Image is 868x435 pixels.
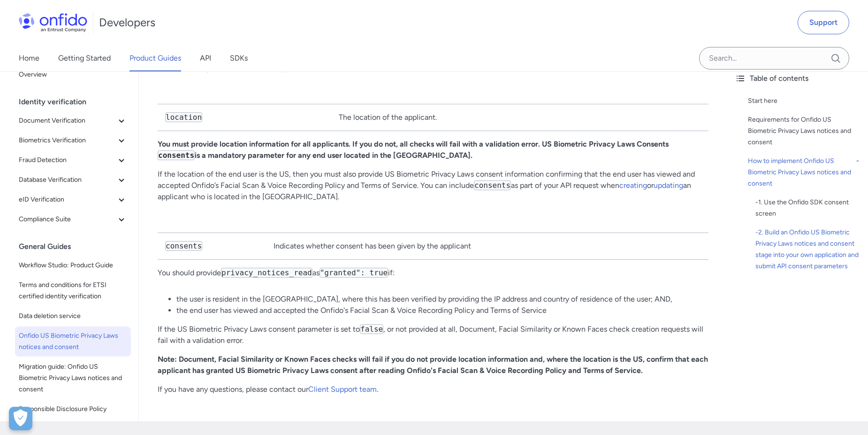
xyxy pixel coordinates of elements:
[15,400,131,419] a: Responsible Disclosure Policy
[221,268,312,278] code: privacy_notices_read
[158,150,195,160] code: consents
[15,256,131,275] a: Workflow Studio: Product Guide
[360,324,383,334] code: false
[176,305,708,316] li: the end user has viewed and accepted the Onfido's Facial Scan & Voice Recording Policy and Terms ...
[9,407,32,430] button: Open Preferences
[19,155,116,166] span: Fraud Detection
[19,13,87,32] img: Onfido Logo
[158,324,708,346] p: If the US Biometric Privacy Laws consent parameter is set to , or not provided at all, Document, ...
[19,330,127,353] span: Onfido US Biometric Privacy Laws notices and consent
[19,214,116,225] span: Compliance Suite
[748,114,860,148] a: Requirements for Onfido US Biometric Privacy Laws notices and consent
[798,11,849,34] a: Support
[331,104,708,131] td: The location of the applicant.
[15,171,131,189] button: Database Verification
[19,361,127,395] span: Migration guide: Onfido US Biometric Privacy Laws notices and consent
[230,45,248,71] a: SDKs
[308,385,377,394] a: Client Support team
[320,268,388,278] code: "granted": true
[19,194,116,205] span: eID Verification
[735,73,860,84] div: Table of contents
[158,169,708,202] p: If the location of the end user is the US, then you must also provide US Biometric Privacy Laws c...
[9,407,32,430] div: Cookie Preferences
[15,190,131,209] button: eID Verification
[15,65,131,84] a: Overview
[15,326,131,357] a: Onfido US Biometric Privacy Laws notices and consent
[15,307,131,326] a: Data deletion service
[748,155,860,189] a: How to implement Onfido US Biometric Privacy Laws notices and consent
[15,276,131,306] a: Terms and conditions for ETSI certified identity verification
[15,151,131,170] button: Fraud Detection
[19,115,116,126] span: Document Verification
[200,45,211,71] a: API
[755,227,860,272] a: -2. Build an Onfido US Biometric Privacy Laws notices and consent stage into your own application...
[165,112,202,122] code: location
[15,131,131,150] button: Biometrics Verification
[158,384,708,395] p: If you have any questions, please contact our .
[15,111,131,130] button: Document Verification
[755,197,860,219] a: -1. Use the Onfido SDK consent screen
[19,404,127,415] span: Responsible Disclosure Policy
[176,294,708,305] li: the user is resident in the [GEOGRAPHIC_DATA], where this has been verified by providing the IP a...
[474,180,511,190] code: consents
[619,181,647,190] a: creating
[158,140,540,148] strong: You must provide location information for all applicants. If you do not, all checks will fail wit...
[755,227,860,272] div: - 2. Build an Onfido US Biometric Privacy Laws notices and consent stage into your own applicatio...
[266,233,708,259] td: Indicates whether consent has been given by the applicant
[748,95,860,107] a: Start here
[19,260,127,271] span: Workflow Studio: Product Guide
[19,135,116,146] span: Biometrics Verification
[15,210,131,229] button: Compliance Suite
[542,140,669,148] strong: US Biometric Privacy Laws Consents
[158,355,708,375] strong: Note: Document, Facial Similarity or Known Faces checks will fail if you do not provide location ...
[165,241,202,251] code: consents
[19,237,135,256] div: General Guides
[99,15,155,30] h1: Developers
[755,197,860,219] div: - 1. Use the Onfido SDK consent screen
[19,93,135,111] div: Identity verification
[15,357,131,399] a: Migration guide: Onfido US Biometric Privacy Laws notices and consent
[19,311,127,322] span: Data deletion service
[129,45,181,71] a: Product Guides
[654,181,683,190] a: updating
[19,69,127,80] span: Overview
[58,45,111,71] a: Getting Started
[158,151,472,160] strong: is a mandatory parameter for any end user located in the [GEOGRAPHIC_DATA].
[19,174,116,186] span: Database Verification
[699,47,849,70] input: Onfido search input field
[158,267,708,279] p: You should provide as if:
[19,280,127,302] span: Terms and conditions for ETSI certified identity verification
[19,45,39,71] a: Home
